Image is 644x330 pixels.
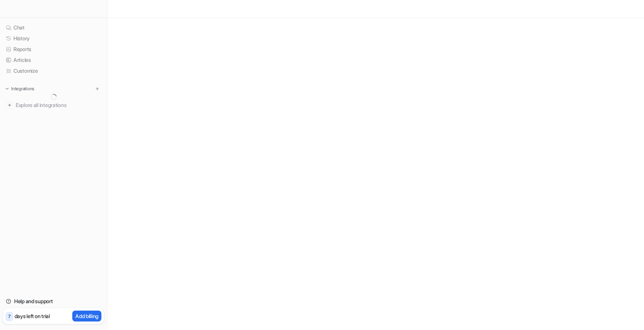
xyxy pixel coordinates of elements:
[6,101,13,109] img: explore all integrations
[3,44,104,54] a: Reports
[4,86,10,91] img: expand menu
[75,312,98,320] p: Add billing
[3,296,104,307] a: Help and support
[16,99,101,111] span: Explore all integrations
[95,86,100,91] img: menu_add.svg
[3,55,104,65] a: Articles
[72,311,101,321] button: Add billing
[3,66,104,76] a: Customize
[11,86,34,92] p: Integrations
[3,85,37,92] button: Integrations
[3,22,104,33] a: Chat
[15,312,50,320] p: days left on trial
[3,33,104,44] a: History
[3,100,104,110] a: Explore all integrations
[8,313,10,320] p: 7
